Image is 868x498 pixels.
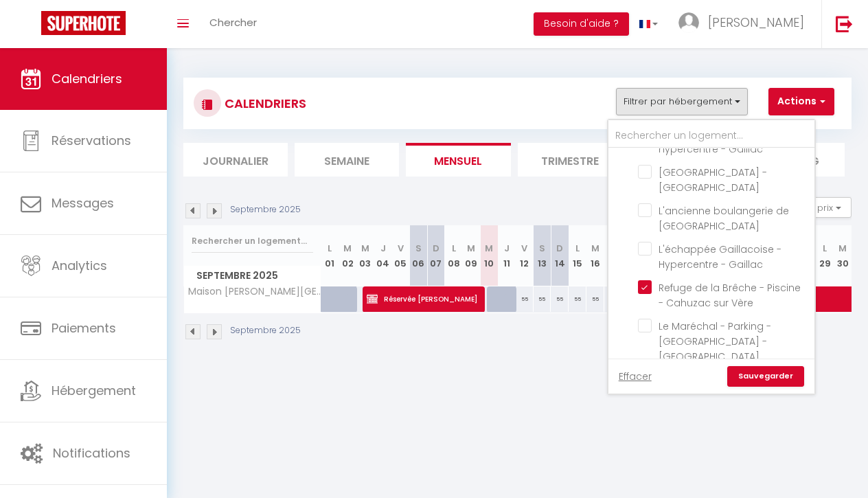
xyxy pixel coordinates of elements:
button: Ouvrir le widget de chat LiveChat [11,5,52,47]
abbr: L [328,242,332,255]
th: 05 [392,225,410,286]
th: 15 [569,225,586,286]
span: Maison [PERSON_NAME][GEOGRAPHIC_DATA] - Parking [186,286,323,297]
span: L'échappée Gaillacoise - Hypercentre - Gaillac [659,242,781,271]
p: Septembre 2025 [230,324,301,337]
th: 14 [551,225,569,286]
abbr: V [398,242,404,255]
th: 16 [586,225,604,286]
input: Rechercher un logement... [192,229,313,253]
abbr: L [823,242,827,255]
abbr: S [415,242,422,255]
span: Hébergement [52,382,136,399]
div: 55 [604,286,622,312]
li: Semaine [295,143,399,177]
div: 55 [586,286,604,312]
abbr: S [539,242,545,255]
li: Mensuel [406,143,510,177]
abbr: L [575,242,580,255]
span: Réservée [PERSON_NAME] [367,286,480,312]
button: Filtrer par hébergement [616,88,748,115]
abbr: M [485,242,493,255]
li: Journalier [183,143,288,177]
span: Messages [52,194,114,212]
span: Refuge de la Brêche - Piscine - Cahuzac sur Vère [659,281,801,310]
span: [PERSON_NAME] [708,14,804,31]
span: [GEOGRAPHIC_DATA] - [GEOGRAPHIC_DATA] [659,166,767,194]
th: 17 [604,225,622,286]
input: Rechercher un logement... [608,124,814,148]
abbr: D [433,242,439,255]
th: 06 [409,225,427,286]
th: 01 [321,225,339,286]
p: Septembre 2025 [230,203,301,216]
abbr: L [452,242,456,255]
span: Paiements [52,319,116,337]
span: Le Maréchal - Parking - [GEOGRAPHIC_DATA] - [GEOGRAPHIC_DATA] [659,319,771,363]
div: 55 [516,286,534,312]
abbr: M [343,242,352,255]
img: Super Booking [41,11,126,35]
th: 07 [427,225,445,286]
span: Chercher [209,15,257,30]
img: logout [836,15,853,32]
li: Trimestre [518,143,622,177]
th: 02 [339,225,356,286]
button: Besoin d'aide ? [534,12,629,36]
span: Septembre 2025 [184,266,321,286]
button: Actions [768,88,834,115]
div: 55 [569,286,586,312]
th: 10 [480,225,498,286]
span: L'ancienne boulangerie de [GEOGRAPHIC_DATA] [659,204,789,233]
abbr: J [380,242,386,255]
abbr: M [467,242,475,255]
th: 30 [834,225,852,286]
abbr: V [521,242,527,255]
abbr: M [591,242,599,255]
abbr: M [838,242,847,255]
th: 11 [498,225,516,286]
th: 13 [534,225,551,286]
span: Réservations [52,132,131,149]
th: 03 [356,225,374,286]
div: 55 [534,286,551,312]
abbr: M [361,242,369,255]
span: Notifications [53,444,130,462]
abbr: J [504,242,510,255]
span: Analytics [52,257,107,274]
a: Effacer [619,369,652,384]
div: Filtrer par hébergement [607,119,816,395]
th: 29 [816,225,834,286]
div: 55 [551,286,569,312]
th: 04 [374,225,392,286]
abbr: D [556,242,563,255]
img: ... [678,12,699,33]
th: 12 [516,225,534,286]
h3: CALENDRIERS [221,88,306,119]
th: 08 [445,225,463,286]
a: Sauvegarder [727,366,804,387]
span: Calendriers [52,70,122,87]
th: 09 [463,225,481,286]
